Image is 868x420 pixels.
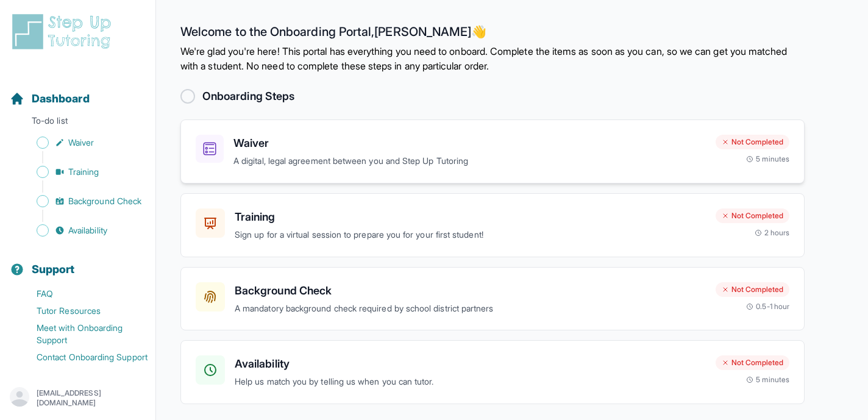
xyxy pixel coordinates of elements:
[235,208,706,226] h3: Training
[180,44,805,73] p: We're glad you're here! This portal has everything you need to onboard. Complete the items as soo...
[10,12,118,51] img: logo
[10,387,146,409] button: [EMAIL_ADDRESS][DOMAIN_NAME]
[10,134,155,151] a: Waiver
[10,319,155,349] a: Meet with Onboarding Support
[233,135,706,152] h3: Waiver
[235,228,706,242] p: Sign up for a virtual session to prepare you for your first student!
[180,119,805,183] a: WaiverA digital, legal agreement between you and Step Up TutoringNot Completed5 minutes
[5,115,151,132] p: To-do list
[68,137,94,149] span: Waiver
[180,267,805,331] a: Background CheckA mandatory background check required by school district partnersNot Completed0.5...
[235,282,706,299] h3: Background Check
[202,88,294,105] h2: Onboarding Steps
[10,193,155,210] a: Background Check
[233,154,706,168] p: A digital, legal agreement between you and Step Up Tutoring
[716,135,789,149] div: Not Completed
[32,90,90,107] span: Dashboard
[10,222,155,239] a: Availability
[10,90,90,107] a: Dashboard
[10,349,155,366] a: Contact Onboarding Support
[746,154,789,164] div: 5 minutes
[68,224,107,237] span: Availability
[10,163,155,180] a: Training
[746,375,789,385] div: 5 minutes
[10,302,155,319] a: Tutor Resources
[5,241,151,283] button: Support
[180,193,805,257] a: TrainingSign up for a virtual session to prepare you for your first student!Not Completed2 hours
[5,71,151,112] button: Dashboard
[180,24,805,44] h2: Welcome to the Onboarding Portal, [PERSON_NAME] 👋
[716,282,789,297] div: Not Completed
[716,208,789,223] div: Not Completed
[32,261,75,278] span: Support
[68,195,141,207] span: Background Check
[235,375,706,389] p: Help us match you by telling us when you can tutor.
[746,302,789,311] div: 0.5-1 hour
[180,340,805,404] a: AvailabilityHelp us match you by telling us when you can tutor.Not Completed5 minutes
[716,355,789,370] div: Not Completed
[235,302,706,316] p: A mandatory background check required by school district partners
[235,355,706,372] h3: Availability
[755,228,790,238] div: 2 hours
[37,388,146,408] p: [EMAIL_ADDRESS][DOMAIN_NAME]
[68,166,99,178] span: Training
[10,285,155,302] a: FAQ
